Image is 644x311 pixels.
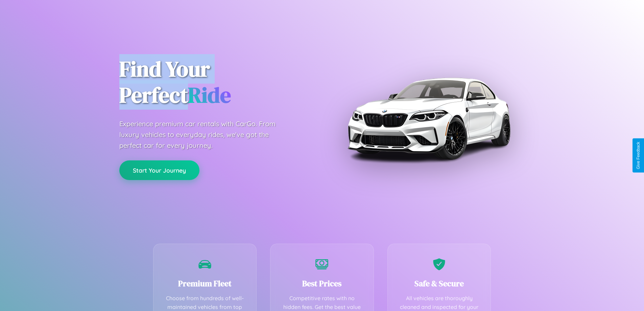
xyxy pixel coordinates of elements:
[119,118,288,151] p: Experience premium car rentals with CarGo. From luxury vehicles to everyday rides, we've got the ...
[636,142,641,169] div: Give Feedback
[344,34,513,203] img: Premium BMW car rental vehicle
[398,278,481,289] h3: Safe & Secure
[119,56,312,108] h1: Find Your Perfect
[188,80,231,110] span: Ride
[164,278,246,289] h3: Premium Fleet
[281,278,363,289] h3: Best Prices
[119,160,199,180] button: Start Your Journey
